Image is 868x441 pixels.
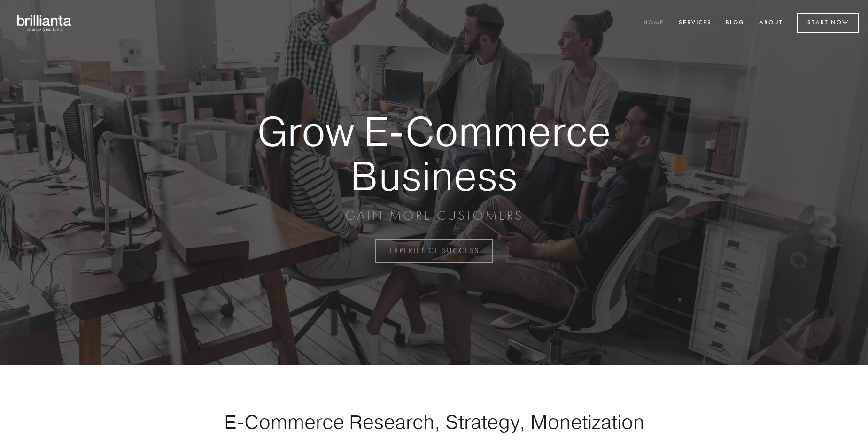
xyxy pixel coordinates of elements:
img: brillianta - research, strategy, marketing [9,9,80,37]
p: GAIN MORE CUSTOMERS [225,207,643,224]
a: About [753,15,789,31]
a: EXPERIENCE SUCCESS [375,239,493,263]
h1: E-Commerce Research, Strategy, Monetization [194,410,674,433]
a: Home [637,15,670,31]
a: Services [673,15,718,31]
a: Blog [720,15,751,31]
strong: Grow E-Commerce Business [225,109,643,198]
a: Start Now [797,13,859,33]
